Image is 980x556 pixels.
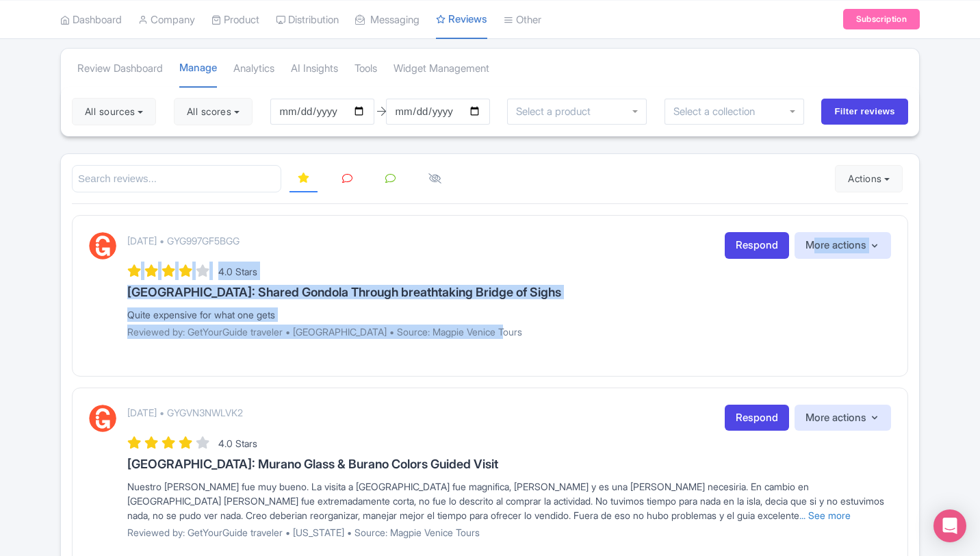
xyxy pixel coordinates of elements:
[127,405,243,420] p: [DATE] • GYGVN3NWLVK2
[127,457,891,471] h3: [GEOGRAPHIC_DATA]: Murano Glass & Burano Colors Guided Visit
[354,50,377,88] a: Tools
[673,105,764,118] input: Select a collection
[843,9,920,29] a: Subscription
[835,165,903,192] button: Actions
[127,479,891,522] div: Nuestro [PERSON_NAME] fue muy bueno. La visita a [GEOGRAPHIC_DATA] fue magnifica, [PERSON_NAME] y...
[725,232,789,259] a: Respond
[60,1,122,38] a: Dashboard
[276,1,339,38] a: Distribution
[218,438,257,449] span: 4.0 Stars
[795,232,891,259] button: More actions
[127,525,891,540] p: Reviewed by: GetYourGuide traveler • [US_STATE] • Source: Magpie Venice Tours
[89,405,116,432] img: GetYourGuide Logo
[504,1,541,38] a: Other
[179,49,217,88] a: Manage
[795,405,891,431] button: More actions
[394,50,489,88] a: Widget Management
[72,98,156,125] button: All sources
[821,99,908,125] input: Filter reviews
[127,286,891,299] h3: [GEOGRAPHIC_DATA]: Shared Gondola Through breathtaking Bridge of Sighs
[725,405,789,431] a: Respond
[291,50,338,88] a: AI Insights
[127,233,240,248] p: [DATE] • GYG997GF5BGG
[355,1,420,38] a: Messaging
[799,509,851,521] a: ... See more
[127,325,891,339] p: Reviewed by: GetYourGuide traveler • [GEOGRAPHIC_DATA] • Source: Magpie Venice Tours
[211,1,259,38] a: Product
[933,509,966,542] div: Open Intercom Messenger
[138,1,195,38] a: Company
[77,50,163,88] a: Review Dashboard
[516,105,598,118] input: Select a product
[218,266,257,277] span: 4.0 Stars
[127,307,891,322] div: Quite expensive for what one gets
[233,50,274,88] a: Analytics
[89,232,116,260] img: GetYourGuide Logo
[72,165,281,193] input: Search reviews...
[174,98,253,125] button: All scores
